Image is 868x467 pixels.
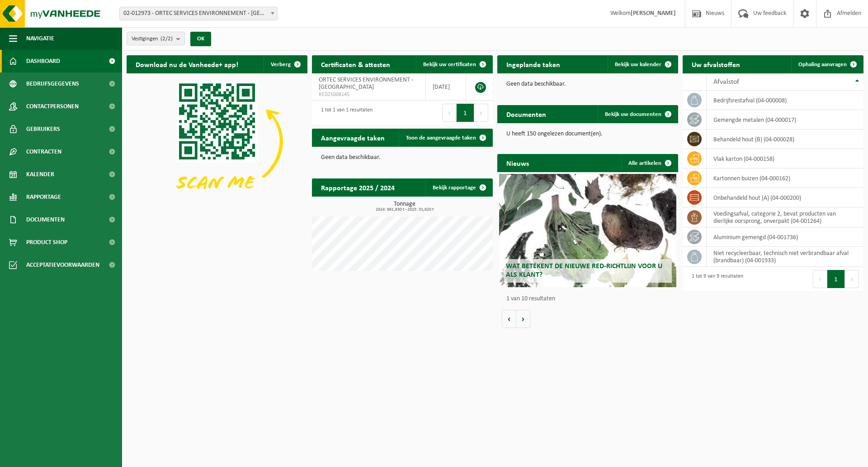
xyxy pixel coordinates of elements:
a: Bekijk uw kalender [608,55,677,73]
p: Geen data beschikbaar. [506,81,669,87]
div: 1 tot 1 van 1 resultaten [316,103,373,123]
td: aluminium gemengd (04-001736) [707,227,863,247]
button: Next [845,270,859,288]
span: Vestigingen [132,32,173,46]
span: Product Shop [26,231,67,254]
span: Ophaling aanvragen [798,62,847,67]
span: Bekijk uw documenten [605,111,661,117]
td: voedingsafval, categorie 2, bevat producten van dierlijke oorsprong, onverpakt (04-001264) [707,207,863,227]
h2: Download nu de Vanheede+ app! [127,55,247,73]
span: Verberg [271,62,291,67]
span: Kalender [26,163,54,186]
span: Afvalstof [713,78,739,86]
span: 02-012973 - ORTEC SERVICES ENVIRONNEMENT - AMIENS [120,7,277,20]
img: Download de VHEPlus App [127,73,307,209]
span: Bedrijfsgegevens [26,72,79,95]
td: bedrijfsrestafval (04-000008) [707,91,863,110]
span: Rapportage [26,186,61,208]
h2: Documenten [497,105,555,123]
span: Wat betekent de nieuwe RED-richtlijn voor u als klant? [506,263,662,279]
span: Contracten [26,140,61,163]
span: RED25008145 [319,91,419,98]
h2: Aangevraagde taken [312,129,394,146]
a: Bekijk rapportage [425,178,492,197]
button: Vestigingen(2/2) [127,32,185,45]
td: onbehandeld hout (A) (04-000200) [707,188,863,207]
span: Acceptatievoorwaarden [26,254,99,276]
span: 02-012973 - ORTEC SERVICES ENVIRONNEMENT - AMIENS [119,7,278,20]
button: Previous [813,270,827,288]
h2: Uw afvalstoffen [683,55,749,73]
span: Gebruikers [26,118,60,140]
span: 2024: 661,830 t - 2025: 31,620 t [316,207,493,212]
button: Previous [442,104,457,122]
a: Toon de aangevraagde taken [399,129,492,147]
h2: Certificaten & attesten [312,55,399,73]
button: Verberg [264,55,307,73]
td: behandeld hout (B) (04-000028) [707,130,863,149]
td: vlak karton (04-000158) [707,149,863,169]
button: 1 [827,270,845,288]
h2: Ingeplande taken [497,55,569,73]
button: OK [190,32,211,46]
count: (2/2) [160,36,173,42]
h3: Tonnage [316,201,493,212]
a: Bekijk uw documenten [598,105,677,123]
button: 1 [457,104,474,122]
td: niet recycleerbaar, technisch niet verbrandbaar afval (brandbaar) (04-001933) [707,247,863,267]
span: Contactpersonen [26,95,79,118]
td: [DATE] [426,73,466,101]
p: Geen data beschikbaar. [321,154,484,161]
span: Toon de aangevraagde taken [406,135,476,141]
span: Dashboard [26,50,60,72]
td: kartonnen buizen (04-000162) [707,169,863,188]
a: Bekijk uw certificaten [416,55,492,73]
h2: Nieuws [497,154,538,172]
a: Wat betekent de nieuwe RED-richtlijn voor u als klant? [499,174,676,287]
p: U heeft 150 ongelezen document(en). [506,131,669,137]
span: Bekijk uw kalender [615,62,661,67]
a: Ophaling aanvragen [791,55,863,73]
a: Alle artikelen [621,154,677,172]
strong: [PERSON_NAME] [631,10,676,17]
span: ORTEC SERVICES ENVIRONNEMENT - [GEOGRAPHIC_DATA] [319,77,413,91]
span: Navigatie [26,27,54,50]
span: Bekijk uw certificaten [423,62,476,67]
button: Next [474,104,488,122]
button: Volgende [516,310,530,328]
button: Vorige [502,310,516,328]
td: gemengde metalen (04-000017) [707,110,863,130]
span: Documenten [26,208,65,231]
div: 1 tot 9 van 9 resultaten [687,269,743,289]
p: 1 van 10 resultaten [506,296,674,302]
h2: Rapportage 2025 / 2024 [312,178,404,196]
